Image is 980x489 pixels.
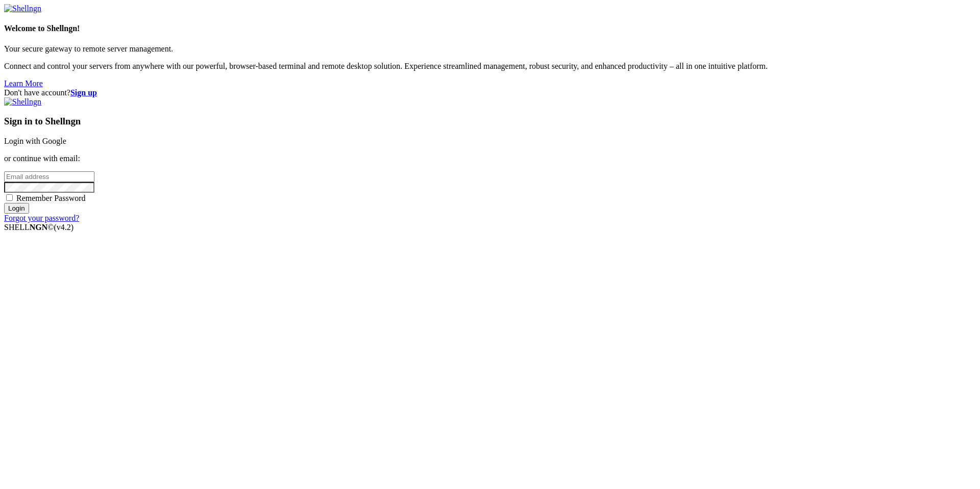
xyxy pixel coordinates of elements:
a: Learn More [4,79,43,88]
b: NGN [30,223,48,231]
div: Don't have account? [4,88,976,97]
h4: Welcome to Shellngn! [4,24,976,33]
span: SHELL © [4,223,73,231]
input: Login [4,203,29,214]
a: Forgot your password? [4,214,79,222]
a: Sign up [70,88,97,97]
p: Connect and control your servers from anywhere with our powerful, browser-based terminal and remo... [4,62,976,71]
input: Email address [4,171,94,182]
span: Remember Password [16,194,86,202]
img: Shellngn [4,97,41,107]
input: Remember Password [6,194,13,201]
p: Your secure gateway to remote server management. [4,44,976,54]
a: Login with Google [4,137,66,145]
span: 4.2.0 [54,223,74,231]
p: or continue with email: [4,154,976,163]
img: Shellngn [4,4,41,13]
h3: Sign in to Shellngn [4,116,976,127]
